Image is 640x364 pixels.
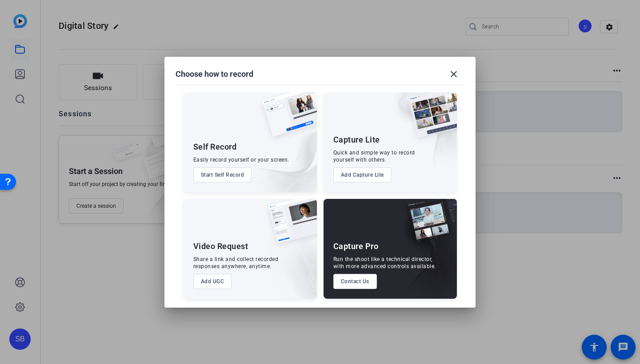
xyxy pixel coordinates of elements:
div: Share a link and collect recorded responses anywhere, anytime. [193,256,279,270]
img: capture-lite.png [402,92,457,146]
div: Easily record yourself or your screen. [193,156,289,163]
img: ugc-content.png [262,199,317,253]
img: embarkstudio-ugc-content.png [265,226,317,299]
button: Contact Us [333,274,377,289]
div: Quick and simple way to record yourself with others. [333,149,415,163]
h1: Choose how to record [176,69,253,79]
mat-icon: close [448,69,459,79]
div: Self Record [193,142,237,152]
div: Run the shoot like a technical director, with more advanced controls available. [333,256,436,270]
button: Add UGC [193,274,232,289]
button: Start Self Record [193,167,252,182]
div: Capture Lite [333,135,380,145]
img: capture-pro.png [398,199,457,253]
img: embarkstudio-capture-pro.png [391,210,457,299]
button: Add Capture Lite [333,167,392,182]
img: embarkstudio-self-record.png [240,111,317,192]
div: Video Request [193,241,248,252]
img: self-record.png [256,92,317,146]
img: embarkstudio-capture-lite.png [377,92,457,181]
div: Capture Pro [333,241,379,252]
